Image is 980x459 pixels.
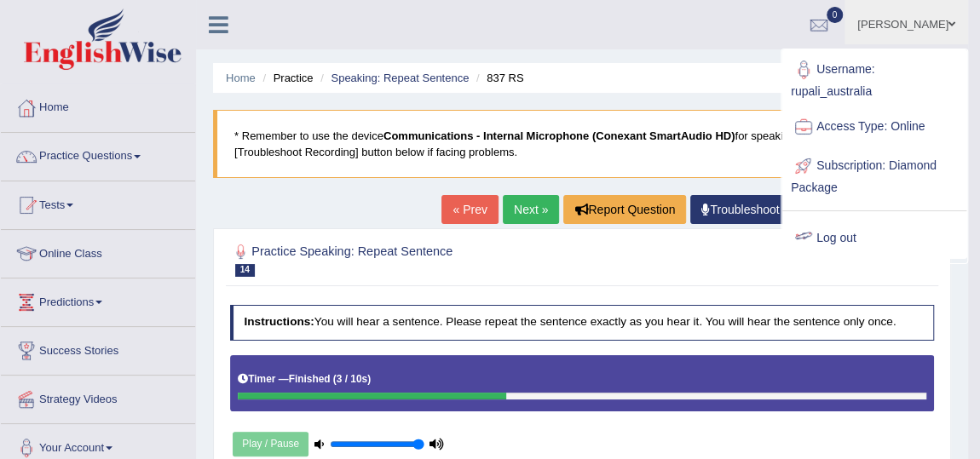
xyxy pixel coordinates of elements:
[827,7,844,23] span: 0
[331,72,469,84] a: Speaking: Repeat Sentence
[1,181,195,224] a: Tests
[1,327,195,370] a: Success Stories
[226,72,256,84] a: Home
[1,230,195,273] a: Online Class
[563,195,686,224] button: Report Question
[1,133,195,175] a: Practice Questions
[238,374,371,385] h5: Timer —
[230,241,667,277] h2: Practice Speaking: Repeat Sentence
[258,70,313,86] li: Practice
[782,50,966,107] a: Username: rupali_australia
[244,315,314,328] b: Instructions:
[333,373,337,385] b: (
[235,264,255,277] span: 14
[503,195,559,224] a: Next »
[782,219,966,258] a: Log out
[1,278,195,321] a: Predictions
[782,107,966,146] a: Access Type: Online
[1,376,195,418] a: Strategy Videos
[782,146,966,204] a: Subscription: Diamond Package
[367,373,371,385] b: )
[337,373,367,385] b: 3 / 10s
[230,305,935,341] h4: You will hear a sentence. Please repeat the sentence exactly as you hear it. You will hear the se...
[1,84,195,127] a: Home
[441,195,498,224] a: « Prev
[472,70,524,86] li: 837 RS
[690,195,848,224] a: Troubleshoot Recording
[289,373,331,385] b: Finished
[383,129,735,142] b: Communications - Internal Microphone (Conexant SmartAudio HD)
[213,110,951,178] blockquote: * Remember to use the device for speaking practice. Or click on [Troubleshoot Recording] button b...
